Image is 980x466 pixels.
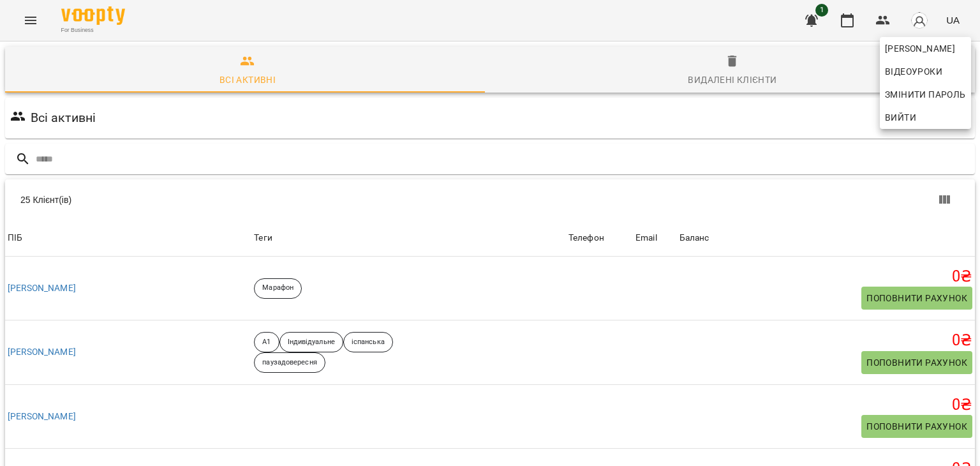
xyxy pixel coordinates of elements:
[880,83,971,106] a: Змінити пароль
[885,41,966,56] span: [PERSON_NAME]
[880,60,947,83] a: Відеоуроки
[880,106,971,129] button: Вийти
[885,87,966,102] span: Змінити пароль
[885,110,916,125] span: Вийти
[885,64,942,79] span: Відеоуроки
[880,37,971,60] a: [PERSON_NAME]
